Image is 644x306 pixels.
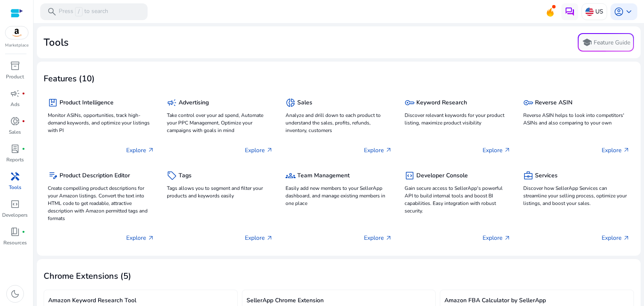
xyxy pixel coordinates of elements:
[75,7,83,16] span: /
[167,184,273,200] p: Tags allows you to segment and filter your products and keywords easily
[148,235,154,241] span: arrow_outward
[483,146,511,155] p: Explore
[22,230,25,233] span: fiber_manual_record
[623,235,630,241] span: arrow_outward
[48,98,58,108] span: package
[5,42,29,49] p: Marketplace
[247,297,431,304] h5: SellerApp Chrome Extension
[624,7,634,17] span: keyboard_arrow_down
[148,147,154,153] span: arrow_outward
[10,116,20,126] span: donut_small
[9,128,21,136] p: Sales
[594,39,630,47] p: Feature Guide
[385,147,392,153] span: arrow_outward
[578,33,634,52] button: schoolFeature Guide
[585,8,594,16] img: us.svg
[405,98,415,108] span: key
[126,233,154,242] p: Explore
[48,184,154,222] p: Create compelling product descriptions for your Amazon listings. Convert the text into HTML code ...
[179,99,209,106] h5: Advertising
[444,297,629,304] h5: Amazon FBA Calculator by SellerApp
[297,99,312,106] h5: Sales
[167,171,177,181] span: sell
[535,172,558,179] h5: Services
[44,36,69,49] h2: Tools
[286,98,296,108] span: donut_small
[266,147,273,153] span: arrow_outward
[22,92,25,95] span: fiber_manual_record
[504,147,511,153] span: arrow_outward
[385,235,392,241] span: arrow_outward
[602,233,630,242] p: Explore
[48,171,58,181] span: edit_note
[405,184,511,215] p: Gain secure access to SellerApp's powerful API to build internal tools and boost BI capabilities....
[523,171,533,181] span: business_center
[405,112,511,127] p: Discover relevant keywords for your product listing, maximize product visibility
[595,4,603,19] p: US
[10,289,20,299] span: dark_mode
[48,297,233,304] h5: Amazon Keyword Research Tool
[286,112,392,134] p: Analyze and drill down to each product to understand the sales, profits, refunds, inventory, cust...
[405,171,415,181] span: code_blocks
[602,146,630,155] p: Explore
[5,26,28,39] img: amazon.svg
[10,88,20,99] span: campaign
[245,233,273,242] p: Explore
[6,73,24,80] p: Product
[523,112,630,127] p: Reverse ASIN helps to look into competitors' ASINs and also comparing to your own
[297,172,350,179] h5: Team Management
[48,112,154,134] p: Monitor ASINs, opportunities, track high-demand keywords, and optimize your listings with PI
[59,7,108,16] p: Press to search
[167,112,273,134] p: Take control over your ad spend, Automate your PPC Management, Optimize your campaigns with goals...
[504,235,511,241] span: arrow_outward
[266,235,273,241] span: arrow_outward
[286,171,296,181] span: groups
[10,199,20,209] span: code_blocks
[416,172,468,179] h5: Developer Console
[364,233,392,242] p: Explore
[167,98,177,108] span: campaign
[483,233,511,242] p: Explore
[47,7,57,17] span: search
[10,101,20,108] p: Ads
[3,239,27,246] p: Resources
[623,147,630,153] span: arrow_outward
[2,211,28,219] p: Developers
[10,171,20,182] span: handyman
[364,146,392,155] p: Explore
[44,271,131,281] h3: Chrome Extensions (5)
[10,61,20,71] span: inventory_2
[245,146,273,155] p: Explore
[582,37,592,47] span: school
[44,74,95,84] h3: Features (10)
[523,98,533,108] span: key
[60,172,130,179] h5: Product Description Editor
[126,146,154,155] p: Explore
[22,147,25,150] span: fiber_manual_record
[9,184,21,191] p: Tools
[10,144,20,154] span: lab_profile
[10,227,20,237] span: book_4
[6,156,24,163] p: Reports
[614,7,624,17] span: account_circle
[60,99,114,106] h5: Product Intelligence
[179,172,192,179] h5: Tags
[523,184,630,207] p: Discover how SellerApp Services can streamline your selling process, optimize your listings, and ...
[286,184,392,207] p: Easily add new members to your SellerApp dashboard, and manage existing members in one place
[535,99,572,106] h5: Reverse ASIN
[22,119,25,123] span: fiber_manual_record
[416,99,467,106] h5: Keyword Research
